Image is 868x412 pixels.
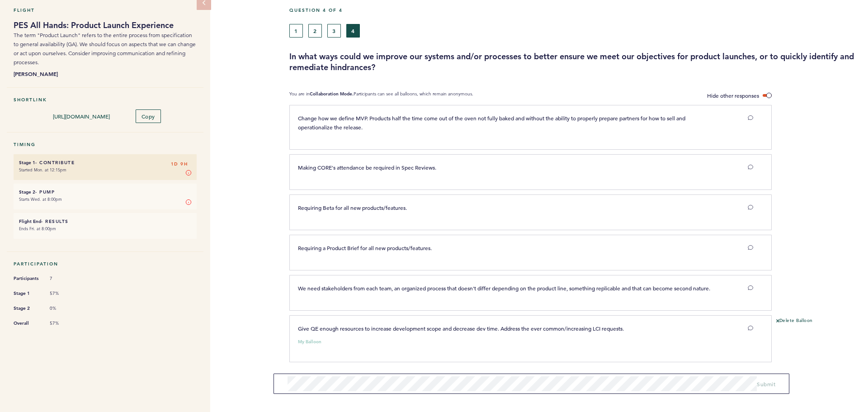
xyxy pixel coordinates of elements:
button: Submit [757,379,775,388]
small: Flight End [19,218,41,224]
button: 4 [346,24,360,38]
b: Collaboration Mode. [310,91,354,97]
button: 3 [327,24,341,38]
span: Submit [757,380,775,388]
span: Copy [142,113,155,120]
button: Delete Balloon [776,317,813,325]
button: Copy [136,109,161,123]
time: Starts Wed. at 8:00pm [19,196,62,202]
small: Stage 2 [19,189,35,195]
span: The term "Product Launch" refers to the entire process from specification to general availability... [14,32,196,66]
h3: In what ways could we improve our systems and/or processes to better ensure we meet our objective... [289,51,861,73]
h6: - Pump [19,189,191,195]
span: Participants [14,274,41,283]
time: Ends Fri. at 8:00pm [19,226,56,232]
button: 2 [308,24,322,38]
h6: - Contribute [19,160,191,166]
span: Requiring Beta for all new products/features. [298,204,407,211]
h6: - Results [19,218,191,224]
h1: PES All Hands: Product Launch Experience [14,20,197,31]
h5: Timing [14,142,197,147]
b: [PERSON_NAME] [14,69,197,78]
h5: Shortlink [14,97,197,103]
span: Change how we define MVP. Products half the time come out of the oven not fully baked and without... [298,114,687,131]
span: Give QE enough resources to increase development scope and decrease dev time. Address the ever co... [298,325,624,332]
span: Overall [14,319,41,328]
h5: Participation [14,261,197,267]
span: 1D 9H [171,160,188,169]
span: 7 [50,275,77,282]
span: We need stakeholders from each team, an organized process that doesn't differ depending on the pr... [298,284,710,292]
span: Requiring a Product Brief for all new products/features. [298,244,432,251]
time: Started Mon. at 12:15pm [19,167,66,173]
span: Stage 2 [14,304,41,313]
small: My Balloon [298,340,321,344]
p: You are in Participants can see all balloons, which remain anonymous. [289,91,473,100]
span: 57% [50,320,77,327]
h5: Flight [14,7,197,13]
span: 57% [50,290,77,297]
span: Hide other responses [707,92,759,99]
span: Making CORE's attendance be required in Spec Reviews. [298,164,436,171]
small: Stage 1 [19,160,35,166]
button: 1 [289,24,303,38]
span: 0% [50,305,77,312]
span: Stage 1 [14,289,41,298]
h5: Question 4 of 4 [289,7,861,13]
